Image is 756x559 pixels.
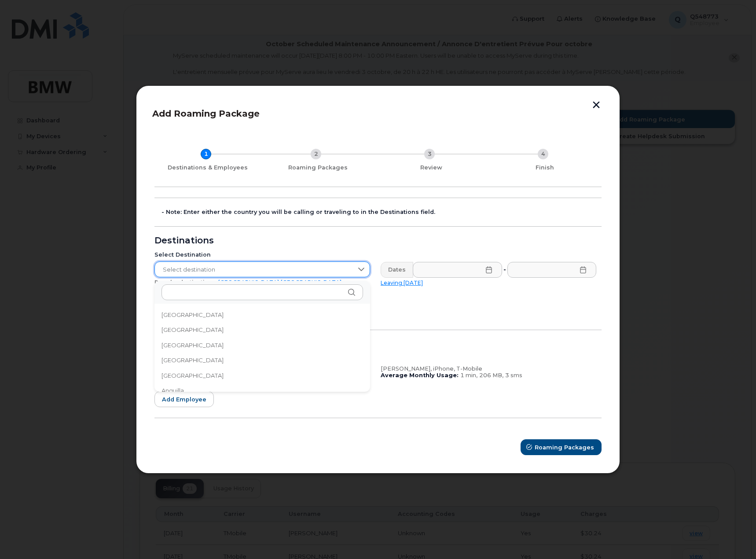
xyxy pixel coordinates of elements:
span: [GEOGRAPHIC_DATA] [161,341,224,349]
li: Andorra [154,353,370,368]
span: Popular destinations: [154,279,217,286]
span: [GEOGRAPHIC_DATA] [161,311,224,319]
div: Roaming Packages [264,164,371,171]
b: Average Monthly Usage: [381,372,459,379]
div: Employees [154,341,602,348]
div: 4 [538,149,548,159]
button: Add employee [154,391,214,407]
input: Please fill out this field [413,262,502,278]
li: Anguilla [154,383,370,398]
span: [GEOGRAPHIC_DATA] [161,356,224,364]
div: Select Destination [154,251,370,258]
iframe: Messenger Launcher [718,521,749,552]
li: Albania [154,322,370,338]
span: Add Roaming Package [152,108,260,119]
span: 3 sms [505,372,522,379]
a: Leaving [DATE] [381,279,423,286]
div: [PERSON_NAME], iPhone, T-Mobile [381,365,596,372]
span: 206 MB, [479,372,503,379]
span: 1 min, [460,372,477,379]
div: Review [378,164,484,171]
span: [GEOGRAPHIC_DATA] [161,326,224,334]
li: Algeria [154,338,370,353]
a: [GEOGRAPHIC_DATA] [281,279,341,286]
div: 3 [424,149,435,159]
a: [GEOGRAPHIC_DATA] [218,279,279,286]
li: Angola [154,368,370,383]
span: [GEOGRAPHIC_DATA] [161,371,224,380]
span: Add employee [162,395,206,404]
div: - Note: Enter either the country you will be calling or traveling to in the Destinations field. [161,209,602,216]
div: 2 [311,149,321,159]
div: Finish [492,164,598,171]
span: Roaming Packages [535,443,594,452]
span: Anguilla [161,386,184,395]
div: Destinations [154,237,602,244]
button: Roaming Packages [521,439,602,455]
span: Select destination [155,262,353,278]
input: Please fill out this field [507,262,597,278]
li: Afghanistan [154,307,370,323]
div: - [502,262,508,278]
